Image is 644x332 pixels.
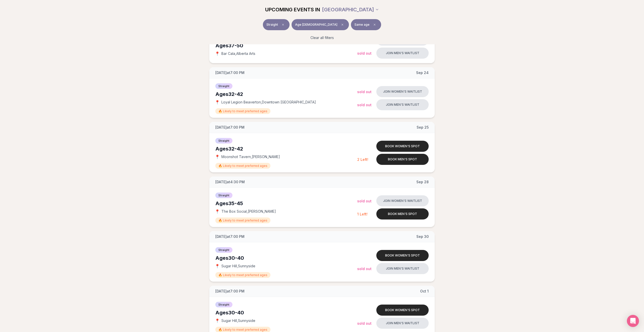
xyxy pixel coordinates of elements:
[215,138,232,143] span: Straight
[215,209,219,213] span: 📍
[221,264,255,269] span: Sugar Hill , Sunnyside
[266,23,278,27] span: Straight
[215,91,357,98] div: Ages 32-42
[221,51,255,56] span: Bar Cala , Alberta Arts
[322,4,379,15] button: [GEOGRAPHIC_DATA]
[215,83,232,89] span: Straight
[376,263,429,274] button: Join men's waitlist
[339,22,345,28] span: Clear age
[221,318,255,323] span: Sugar Hill , Sunnyside
[376,195,429,206] button: Join women's waitlist
[307,32,337,43] button: Clear all filters
[357,157,368,162] span: 2 Left!
[416,234,429,239] span: Sep 30
[263,19,290,30] button: StraightClear event type filter
[295,23,337,27] span: Age [DEMOGRAPHIC_DATA]
[215,254,357,262] div: Ages 30-40
[221,100,316,105] span: Loyal Legion Beaverton , Downtown [GEOGRAPHIC_DATA]
[376,208,429,219] button: Book men's spot
[221,154,280,159] span: Moonshot Tavern , [PERSON_NAME]
[215,125,245,130] span: [DATE] at 7:00 PM
[416,70,429,75] span: Sep 24
[357,199,372,203] span: Sold Out
[354,23,370,27] span: Same age
[376,86,429,97] button: Join women's waitlist
[215,179,245,185] span: [DATE] at 4:30 PM
[357,90,372,94] span: Sold Out
[215,264,219,268] span: 📍
[215,217,270,223] span: 🔥 Likely to meet preferred ages
[215,289,245,294] span: [DATE] at 7:00 PM
[357,51,372,55] span: Sold Out
[376,99,429,110] button: Join men's waitlist
[417,125,429,130] span: Sep 25
[357,103,372,107] span: Sold Out
[215,145,357,152] div: Ages 32-42
[215,193,232,198] span: Straight
[215,70,245,75] span: [DATE] at 7:00 PM
[215,319,219,323] span: 📍
[215,272,270,278] span: 🔥 Likely to meet preferred ages
[376,318,429,329] button: Join men's waitlist
[376,305,429,316] button: Book women's spot
[215,108,270,114] span: 🔥 Likely to meet preferred ages
[215,42,357,49] div: Ages 37-50
[351,19,381,30] button: Same ageClear preference
[215,302,232,307] span: Straight
[416,179,429,185] span: Sep 28
[215,52,219,56] span: 📍
[215,100,219,104] span: 📍
[357,267,372,271] span: Sold Out
[215,200,357,207] div: Ages 35-45
[215,234,245,239] span: [DATE] at 7:00 PM
[376,250,429,261] button: Book women's spot
[215,163,270,169] span: 🔥 Likely to meet preferred ages
[292,19,349,30] button: Age [DEMOGRAPHIC_DATA]Clear age
[215,309,357,316] div: Ages 30-40
[372,22,378,28] span: Clear preference
[265,6,320,13] span: UPCOMING EVENTS IN
[627,315,639,327] div: Open Intercom Messenger
[215,247,232,253] span: Straight
[420,289,429,294] span: Oct 1
[376,48,429,59] button: Join men's waitlist
[376,141,429,152] button: Book women's spot
[376,154,429,165] button: Book men's spot
[357,321,372,325] span: Sold Out
[357,212,368,216] span: 1 Left!
[221,209,276,214] span: The Box Social , [PERSON_NAME]
[280,22,286,28] span: Clear event type filter
[215,155,219,159] span: 📍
